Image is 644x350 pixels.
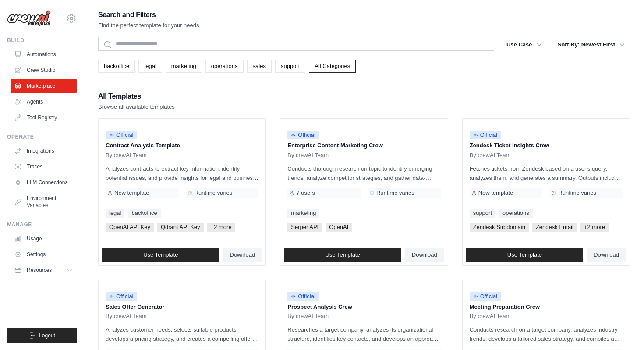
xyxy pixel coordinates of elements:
span: By crewAI Team [106,152,147,159]
p: Zendesk Ticket Insights Crew [470,141,623,150]
a: legal [138,60,162,73]
span: By crewAI Team [287,152,329,159]
div: Operate [7,133,77,140]
p: Analyzes contracts to extract key information, identify potential issues, and provide insights fo... [106,164,258,182]
span: New template [478,189,513,196]
span: Zendesk Email [532,223,577,232]
a: marketing [166,60,202,73]
a: Crew Studio [11,63,77,77]
a: Use Template [284,248,401,262]
p: Meeting Preparation Crew [470,303,623,311]
a: Usage [11,232,77,246]
a: marketing [287,209,319,218]
a: Agents [11,95,77,109]
span: Zendesk Subdomain [470,223,529,232]
a: Integrations [11,144,77,158]
span: Download [412,251,437,258]
a: All Categories [309,60,356,73]
p: Prospect Analysis Crew [287,303,440,311]
p: Contract Analysis Template [106,141,258,150]
span: Resources [27,267,52,274]
span: Runtime varies [558,189,596,196]
span: By crewAI Team [470,152,511,159]
div: Manage [7,221,77,228]
a: support [470,209,495,218]
span: 7 users [296,189,315,196]
button: Use Case [501,37,547,53]
a: Traces [11,160,77,174]
a: legal [106,209,124,218]
p: Conducts thorough research on topic to identify emerging trends, analyze competitor strategies, a... [287,164,440,182]
p: Analyzes customer needs, selects suitable products, develops a pricing strategy, and creates a co... [106,325,258,343]
p: Researches a target company, analyzes its organizational structure, identifies key contacts, and ... [287,325,440,343]
span: New template [114,189,149,196]
p: Fetches tickets from Zendesk based on a user's query, analyzes them, and generates a summary. Out... [470,164,623,182]
span: Use Template [507,251,542,258]
a: support [275,60,305,73]
span: Runtime varies [195,189,233,196]
a: Marketplace [11,79,77,93]
a: backoffice [98,60,135,73]
p: Find the perfect template for your needs [98,21,199,30]
span: Qdrant API Key [157,223,204,232]
a: Use Template [466,248,584,262]
a: LLM Connections [11,175,77,189]
a: Download [223,248,262,262]
div: Build [7,37,77,44]
a: Tool Registry [11,111,77,125]
span: Download [230,251,255,258]
span: Official [470,292,501,301]
a: operations [205,60,244,73]
span: Official [287,292,319,301]
a: operations [499,209,533,218]
span: OpenAI API Key [106,223,154,232]
span: Download [594,251,619,258]
button: Logout [7,328,77,343]
span: Official [106,292,137,301]
a: Download [587,248,626,262]
span: Use Template [143,251,178,258]
span: Official [287,131,319,139]
button: Resources [11,263,77,277]
a: Download [405,248,444,262]
a: sales [247,60,272,73]
span: Use Template [325,251,360,258]
a: Environment Variables [11,191,77,212]
span: Official [106,131,137,139]
span: Logout [39,332,55,339]
p: Sales Offer Generator [106,303,258,311]
img: Logo [7,10,51,27]
span: Runtime varies [376,189,414,196]
span: By crewAI Team [287,313,329,320]
p: Conducts research on a target company, analyzes industry trends, develops a tailored sales strate... [470,325,623,343]
span: +2 more [580,223,609,232]
h2: All Templates [98,90,175,103]
span: +2 more [207,223,235,232]
span: By crewAI Team [106,313,147,320]
span: Official [470,131,501,139]
span: OpenAI [326,223,352,232]
span: By crewAI Team [470,313,511,320]
a: Use Template [102,248,219,262]
span: Serper API [287,223,322,232]
a: Automations [11,47,77,61]
a: backoffice [128,209,160,218]
a: Settings [11,247,77,261]
h2: Search and Filters [98,9,199,21]
button: Sort By: Newest First [552,37,630,53]
p: Enterprise Content Marketing Crew [287,141,440,150]
p: Browse all available templates [98,103,175,111]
